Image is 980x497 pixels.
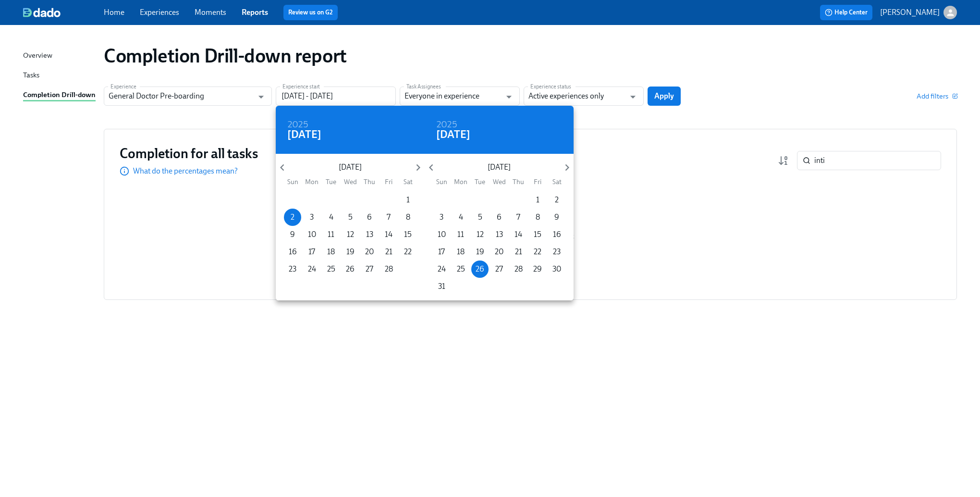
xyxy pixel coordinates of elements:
[490,261,508,278] button: 27
[342,243,359,261] button: 19
[495,247,503,257] p: 20
[380,261,397,278] button: 28
[308,229,316,240] p: 10
[433,177,450,186] span: Sun
[322,209,340,226] button: 4
[536,195,539,205] p: 1
[322,261,340,278] button: 25
[380,226,397,243] button: 14
[476,247,484,257] p: 19
[303,209,320,226] button: 3
[399,243,416,261] button: 22
[399,226,416,243] button: 15
[310,212,314,223] p: 3
[471,243,489,261] button: 19
[287,120,308,130] button: 2025
[436,117,457,133] h6: 2025
[457,229,464,240] p: 11
[457,264,465,274] p: 25
[308,264,316,274] p: 24
[385,229,392,240] p: 14
[361,177,378,186] span: Thu
[303,261,320,278] button: 24
[452,209,469,226] button: 4
[399,209,416,226] button: 8
[495,264,503,274] p: 27
[534,229,541,240] p: 15
[387,212,391,223] p: 7
[380,177,397,186] span: Fri
[529,261,546,278] button: 29
[303,243,320,261] button: 17
[471,177,489,186] span: Tue
[284,209,301,226] button: 2
[497,212,502,223] p: 6
[380,243,397,261] button: 21
[303,226,320,243] button: 10
[553,229,561,240] p: 16
[490,226,508,243] button: 13
[385,264,393,274] p: 28
[476,264,484,274] p: 26
[327,247,335,257] p: 18
[438,247,445,257] p: 17
[440,212,443,223] p: 3
[290,229,295,240] p: 9
[510,261,527,278] button: 28
[289,162,411,173] p: [DATE]
[452,261,469,278] button: 25
[514,229,522,240] p: 14
[548,261,565,278] button: 30
[433,278,450,295] button: 31
[433,243,450,261] button: 17
[533,264,542,274] p: 29
[361,226,378,243] button: 13
[490,209,508,226] button: 6
[477,229,484,240] p: 12
[366,229,373,240] p: 13
[327,264,335,274] p: 25
[515,247,522,257] p: 21
[289,264,296,274] p: 23
[380,209,397,226] button: 7
[308,247,315,257] p: 17
[471,261,489,278] button: 26
[342,177,359,186] span: Wed
[289,247,297,257] p: 16
[303,177,320,186] span: Mon
[554,212,559,223] p: 9
[452,226,469,243] button: 11
[548,191,565,209] button: 2
[516,212,520,223] p: 7
[510,226,527,243] button: 14
[436,127,470,142] h4: [DATE]
[287,130,321,139] button: [DATE]
[452,177,469,186] span: Mon
[385,247,392,257] p: 21
[361,243,378,261] button: 20
[438,229,446,240] p: 10
[529,243,546,261] button: 22
[329,212,333,223] p: 4
[433,226,450,243] button: 10
[342,261,359,278] button: 26
[471,209,489,226] button: 5
[553,247,561,257] p: 23
[406,212,410,223] p: 8
[328,229,334,240] p: 11
[346,264,355,274] p: 26
[438,162,560,173] p: [DATE]
[457,247,465,257] p: 18
[548,226,565,243] button: 16
[534,247,541,257] p: 22
[452,243,469,261] button: 18
[548,209,565,226] button: 9
[361,209,378,226] button: 6
[548,177,565,186] span: Sat
[529,226,546,243] button: 15
[552,264,561,274] p: 30
[510,177,527,186] span: Thu
[529,177,546,186] span: Fri
[284,243,301,261] button: 16
[284,177,301,186] span: Sun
